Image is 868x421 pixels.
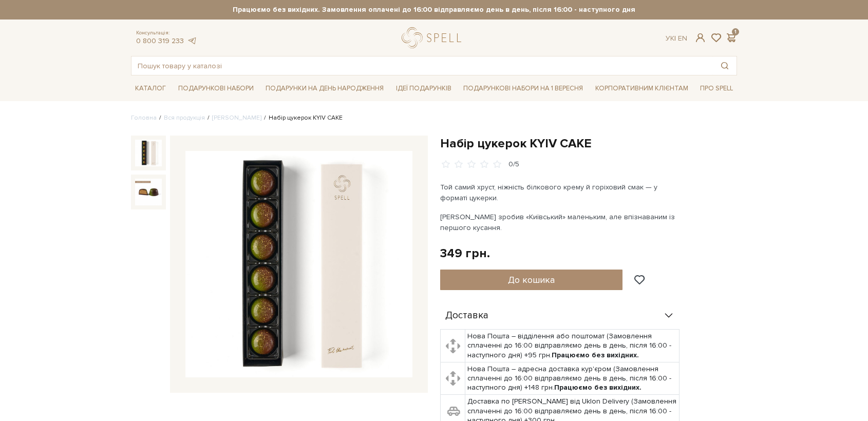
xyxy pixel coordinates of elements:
[131,5,737,14] strong: Працюємо без вихідних. Замовлення оплачені до 16:00 відправляємо день в день, після 16:00 - насту...
[135,179,162,205] img: Набір цукерок KYIV CAKE
[440,136,737,151] h1: Набір цукерок KYIV CAKE
[212,114,261,122] a: [PERSON_NAME]
[174,81,258,97] a: Подарункові набори
[440,182,681,203] p: Той самий хруст, ніжність білкового крему й горіховий смак — у форматі цукерки.
[678,34,687,43] a: En
[131,81,170,97] a: Каталог
[261,113,343,123] li: Набір цукерок KYIV CAKE
[131,114,157,122] a: Головна
[591,80,692,97] a: Корпоративним клієнтам
[136,36,184,45] a: 0 800 319 233
[674,34,676,43] span: |
[696,81,737,97] a: Про Spell
[552,351,639,359] b: Працюємо без вихідних.
[713,56,737,75] button: Пошук товару у каталозі
[164,114,205,122] a: Вся продукція
[186,36,197,45] a: telegram
[440,270,622,290] button: До кошика
[261,81,388,97] a: Подарунки на День народження
[508,274,555,285] span: До кошика
[459,80,587,97] a: Подарункові набори на 1 Вересня
[402,27,466,48] a: logo
[131,56,713,75] input: Пошук товару у каталозі
[440,212,681,233] p: [PERSON_NAME] зробив «Київський» маленьким, але впізнаваним із першого кусання.
[508,160,519,169] div: 0/5
[465,330,680,362] td: Нова Пошта – відділення або поштомат (Замовлення сплаченні до 16:00 відправляємо день в день, піс...
[440,245,490,261] div: 349 грн.
[554,383,641,392] b: Працюємо без вихідних.
[445,311,488,320] span: Доставка
[465,362,680,395] td: Нова Пошта – адресна доставка кур'єром (Замовлення сплаченні до 16:00 відправляємо день в день, п...
[135,140,162,166] img: Набір цукерок KYIV CAKE
[666,34,687,43] div: Ук
[392,81,456,97] a: Ідеї подарунків
[185,151,412,378] img: Набір цукерок KYIV CAKE
[136,30,197,36] span: Консультація:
